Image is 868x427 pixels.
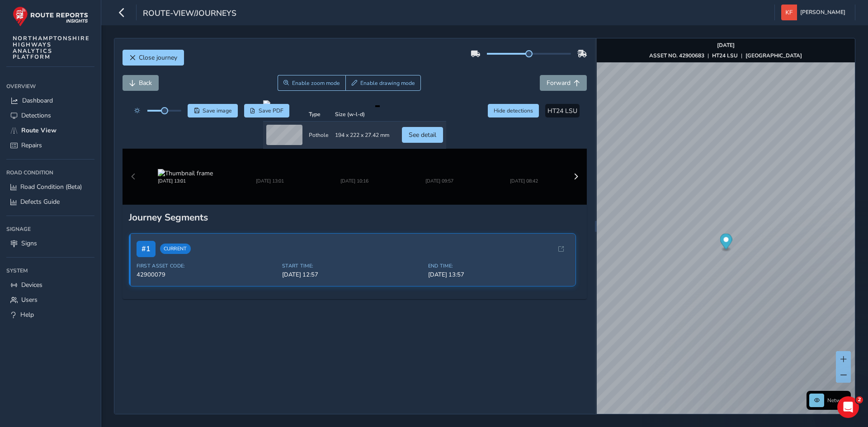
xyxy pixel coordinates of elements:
td: 194 x 222 x 27.42 mm [332,122,392,149]
button: See detail [402,127,443,143]
button: Save [188,104,238,117]
strong: [GEOGRAPHIC_DATA] [745,52,802,59]
button: Hide detections [488,104,539,117]
span: Close journey [139,53,177,62]
span: Detections [21,111,51,120]
a: Road Condition (Beta) [6,179,94,194]
span: Back [139,79,152,87]
span: See detail [409,131,436,139]
span: Enable zoom mode [292,80,340,87]
div: Signage [6,222,94,236]
span: Save PDF [259,107,283,114]
span: Users [21,296,38,304]
span: NORTHAMPTONSHIRE HIGHWAYS ANALYTICS PLATFORM [13,35,90,60]
div: [DATE] 09:57 [425,178,453,184]
span: Devices [21,281,42,289]
div: [DATE] 08:42 [510,178,538,184]
a: Help [6,307,94,322]
strong: [DATE] [717,42,735,49]
span: Hide detections [494,107,533,114]
span: route-view/journeys [143,8,236,20]
a: Detections [6,108,94,123]
span: HT24 LSU [547,107,577,115]
span: Dashboard [22,96,53,105]
img: diamond-layout [781,5,797,20]
div: | | [649,52,802,59]
button: Zoom [278,75,346,91]
span: # 1 [137,241,156,257]
div: Overview [6,80,94,93]
span: Defects Guide [20,197,60,206]
span: Start Time: [282,263,423,269]
a: Defects Guide [6,194,94,209]
span: Current [160,244,191,254]
img: rr logo [13,6,88,27]
span: Route View [21,126,57,135]
button: [PERSON_NAME] [781,5,849,20]
span: Signs [21,239,37,248]
div: [DATE] 13:01 [158,178,213,184]
button: Close journey [123,50,184,66]
div: [DATE] 13:01 [242,178,297,184]
span: Repairs [21,141,42,150]
td: Pothole [306,122,332,149]
strong: ASSET NO. 42900683 [649,52,704,59]
div: Road Condition [6,166,94,179]
span: Network [827,397,848,404]
span: First Asset Code: [137,263,277,269]
span: Road Condition (Beta) [20,183,82,191]
span: [PERSON_NAME] [800,5,845,20]
div: Map marker [720,234,732,252]
span: End Time: [428,263,569,269]
a: Route View [6,123,94,138]
button: Draw [345,75,421,91]
a: Repairs [6,138,94,153]
span: Save image [203,107,232,114]
button: Forward [540,75,587,91]
img: Thumbnail frame [158,169,213,178]
div: Journey Segments [129,211,581,224]
span: 2 [856,396,863,404]
a: Dashboard [6,93,94,108]
span: Enable drawing mode [360,80,415,87]
button: Back [123,75,159,91]
a: Users [6,292,94,307]
a: Devices [6,277,94,292]
img: Thumbnail frame [327,169,382,178]
span: [DATE] 13:57 [428,271,569,279]
a: Signs [6,236,94,251]
span: Forward [547,79,571,87]
div: System [6,264,94,277]
iframe: Intercom live chat [837,396,859,418]
span: 42900079 [137,271,277,279]
span: [DATE] 12:57 [282,271,423,279]
div: [DATE] 10:16 [327,178,382,184]
img: Thumbnail frame [242,169,297,178]
span: Help [20,310,34,319]
button: PDF [244,104,290,117]
strong: HT24 LSU [712,52,738,59]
